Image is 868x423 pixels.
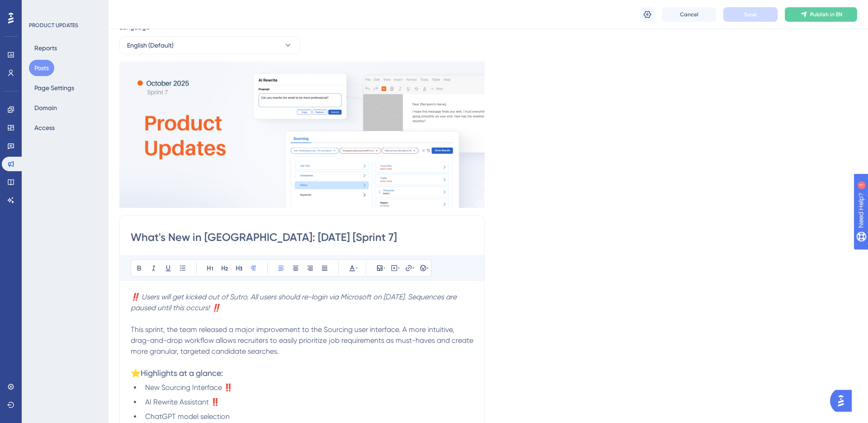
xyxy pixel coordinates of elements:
[145,398,220,406] span: AI Rewrite Assistant ‼️
[810,11,842,18] span: Publish in EN
[131,325,475,356] span: This sprint, the team released a major improvement to the Sourcing user interface. A more intuiti...
[119,62,485,208] img: file-1758728455525.png
[63,5,66,12] div: 1
[785,7,857,22] button: Publish in EN
[29,100,62,116] button: Domain
[680,11,698,18] span: Cancel
[131,293,458,312] em: ‼️ Users will get kicked out of Sutro. All users should re-login via Microsoft on [DATE]. Sequenc...
[29,80,80,96] button: Page Settings
[145,412,230,421] span: ChatGPT model selection
[29,22,78,29] div: PRODUCT UPDATES
[723,7,778,22] button: Save
[131,368,223,378] span: ⭐️Highlights at a glance:
[744,11,757,18] span: Save
[29,40,62,56] button: Reports
[131,230,473,245] input: Post Title
[662,7,716,22] button: Cancel
[21,2,57,13] span: Need Help?
[830,387,857,414] iframe: UserGuiding AI Assistant Launcher
[127,40,174,51] span: English (Default)
[119,36,300,54] button: English (Default)
[145,383,233,392] span: New Sourcing Interface ‼️
[29,120,60,136] button: Access
[29,60,54,76] button: Posts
